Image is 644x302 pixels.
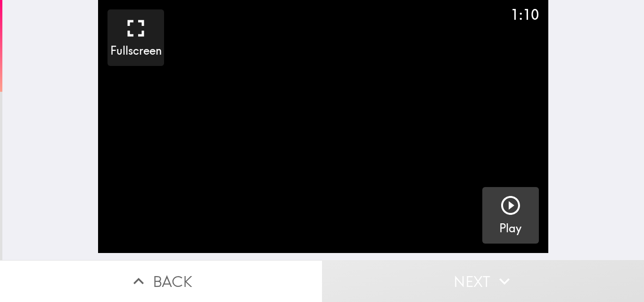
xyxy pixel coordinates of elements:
div: 1:10 [511,5,539,24]
h5: Play [499,220,521,237]
button: Next [322,260,644,302]
button: Play [482,187,539,244]
button: Fullscreen [107,9,164,66]
h5: Fullscreen [110,43,162,59]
